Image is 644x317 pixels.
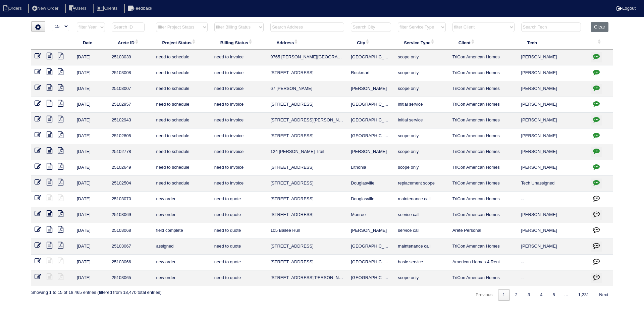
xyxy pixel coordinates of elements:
td: need to quote [211,223,267,239]
td: Monroe [347,207,394,223]
a: Logout [616,6,636,11]
td: 25102943 [108,113,153,128]
td: [PERSON_NAME] [518,81,588,97]
td: Lithonia [347,160,394,176]
td: need to invoice [211,65,267,81]
td: need to quote [211,239,267,255]
td: TriCon American Homes [449,81,518,97]
td: maintenance call [394,192,449,207]
td: [DATE] [73,113,108,128]
td: need to invoice [211,144,267,160]
td: scope only [394,128,449,144]
a: New Order [28,6,64,11]
td: [GEOGRAPHIC_DATA] [347,128,394,144]
td: [PERSON_NAME] [347,144,394,160]
td: -- [518,255,588,270]
td: [DATE] [73,223,108,239]
td: [GEOGRAPHIC_DATA] [347,270,394,286]
td: 25103070 [108,192,153,207]
td: scope only [394,81,449,97]
td: Arete Personal [449,223,518,239]
td: 25103007 [108,81,153,97]
td: [DATE] [73,128,108,144]
td: [PERSON_NAME] [518,207,588,223]
td: 25102957 [108,97,153,113]
td: 25102504 [108,176,153,192]
li: Feedback [124,4,158,13]
td: [DATE] [73,239,108,255]
td: American Homes 4 Rent [449,255,518,270]
td: Rockmart [347,65,394,81]
td: [STREET_ADDRESS] [267,207,347,223]
th: Date [73,36,108,50]
td: TriCon American Homes [449,239,518,255]
th: Service Type: activate to sort column ascending [394,36,449,50]
input: Search City [351,22,391,32]
td: TriCon American Homes [449,97,518,113]
td: [PERSON_NAME] [347,81,394,97]
td: need to invoice [211,81,267,97]
td: [STREET_ADDRESS] [267,160,347,176]
td: scope only [394,65,449,81]
td: 25102778 [108,144,153,160]
td: service call [394,223,449,239]
td: new order [153,207,211,223]
th: Client: activate to sort column ascending [449,36,518,50]
td: Tech Unassigned [518,176,588,192]
td: scope only [394,270,449,286]
td: [GEOGRAPHIC_DATA] [347,50,394,65]
td: need to quote [211,255,267,270]
td: initial service [394,113,449,128]
td: 9765 [PERSON_NAME][GEOGRAPHIC_DATA] [267,50,347,65]
td: TriCon American Homes [449,113,518,128]
td: [PERSON_NAME] [518,239,588,255]
td: initial service [394,97,449,113]
td: 25103067 [108,239,153,255]
li: Users [65,4,92,13]
td: Douglasville [347,192,394,207]
td: 25103065 [108,270,153,286]
td: 25102805 [108,128,153,144]
td: [PERSON_NAME] [518,223,588,239]
td: [PERSON_NAME] [518,144,588,160]
td: [DATE] [73,270,108,286]
td: TriCon American Homes [449,207,518,223]
td: replacement scope [394,176,449,192]
td: need to invoice [211,50,267,65]
td: TriCon American Homes [449,270,518,286]
td: service call [394,207,449,223]
td: [DATE] [73,160,108,176]
td: [DATE] [73,65,108,81]
td: TriCon American Homes [449,144,518,160]
a: 2 [511,289,522,301]
td: TriCon American Homes [449,65,518,81]
td: [PERSON_NAME] [518,97,588,113]
td: need to schedule [153,128,211,144]
td: basic service [394,255,449,270]
td: [STREET_ADDRESS] [267,128,347,144]
td: [DATE] [73,81,108,97]
td: 67 [PERSON_NAME] [267,81,347,97]
a: Clients [93,6,123,11]
td: TriCon American Homes [449,160,518,176]
td: 124 [PERSON_NAME] Trail [267,144,347,160]
td: [DATE] [73,176,108,192]
td: [STREET_ADDRESS] [267,255,347,270]
td: need to invoice [211,176,267,192]
td: Douglasville [347,176,394,192]
td: [STREET_ADDRESS] [267,192,347,207]
input: Search Address [270,22,344,32]
td: [DATE] [73,255,108,270]
td: need to invoice [211,97,267,113]
td: new order [153,270,211,286]
td: [STREET_ADDRESS] [267,65,347,81]
td: need to invoice [211,113,267,128]
td: [STREET_ADDRESS][PERSON_NAME] [267,270,347,286]
td: need to schedule [153,160,211,176]
td: 25103008 [108,65,153,81]
a: 1 [498,289,510,301]
td: [DATE] [73,50,108,65]
li: Clients [93,4,123,13]
td: [PERSON_NAME] [518,50,588,65]
th: : activate to sort column ascending [588,36,613,50]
